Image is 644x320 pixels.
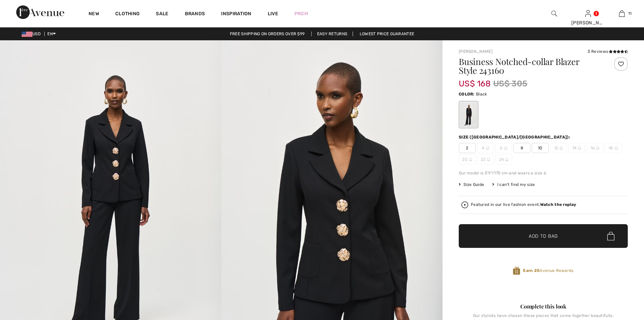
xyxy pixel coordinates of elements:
[588,48,628,55] div: 3 Reviews
[459,134,572,140] div: Size ([GEOGRAPHIC_DATA]/[GEOGRAPHIC_DATA]):
[615,146,618,150] img: ring-m.svg
[559,146,563,150] img: ring-m.svg
[504,146,507,150] img: ring-m.svg
[571,19,604,26] div: [PERSON_NAME]
[115,11,140,18] a: Clothing
[224,31,310,36] a: Free shipping on orders over $99
[551,9,557,18] img: search the website
[486,146,489,150] img: ring-m.svg
[16,5,64,19] img: 1ère Avenue
[587,143,603,153] span: 16
[311,31,353,36] a: Easy Returns
[459,57,600,75] h1: Business Notched-collar Blazer Style 243160
[477,143,494,153] span: 4
[47,31,56,36] span: EN
[268,10,278,17] a: Live
[495,154,512,165] span: 24
[513,266,520,275] img: Avenue Rewards
[607,232,615,240] img: Bag.svg
[477,154,494,165] span: 22
[156,11,168,18] a: Sale
[523,268,573,274] span: Avenue Rewards
[476,92,487,97] span: Black
[459,182,484,188] span: Size Guide
[294,10,308,17] a: Prom
[461,201,468,208] img: Watch the replay
[529,233,558,240] span: Add to Bag
[459,302,628,311] div: Complete this look
[568,143,585,153] span: 14
[585,9,591,18] img: My Info
[596,146,599,150] img: ring-m.svg
[628,10,632,17] span: 11
[540,202,576,207] strong: Watch the replay
[578,146,581,150] img: ring-m.svg
[585,10,591,17] a: Sign In
[605,143,622,153] span: 18
[550,143,567,153] span: 12
[492,182,535,188] div: I can't find my size
[22,31,32,37] img: US Dollar
[460,102,477,127] div: Black
[459,143,476,153] span: 2
[459,72,491,88] span: US$ 168
[22,31,43,36] span: USD
[469,158,472,161] img: ring-m.svg
[514,143,530,153] span: 8
[185,11,205,18] a: Brands
[523,268,540,273] strong: Earn 25
[505,158,508,161] img: ring-m.svg
[459,170,628,176] div: Our model is 5'9"/175 cm and wears a size 6.
[487,158,490,161] img: ring-m.svg
[459,92,475,97] span: Color:
[532,143,549,153] span: 10
[471,202,576,207] div: Featured in our live fashion event.
[459,224,628,248] button: Add to Bag
[459,154,476,165] span: 20
[605,9,638,18] a: 11
[89,11,99,18] a: New
[354,31,420,36] a: Lowest Price Guarantee
[619,9,625,18] img: My Bag
[459,49,493,54] a: [PERSON_NAME]
[221,11,251,18] span: Inspiration
[495,143,512,153] span: 6
[493,78,527,90] span: US$ 305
